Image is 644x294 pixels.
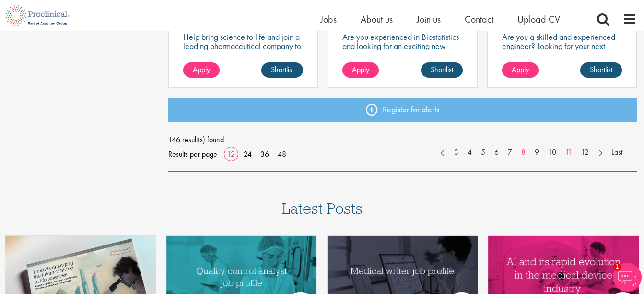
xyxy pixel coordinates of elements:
a: About us [361,13,393,25]
a: Join us [417,13,441,25]
a: 7 [503,147,517,158]
span: Apply [512,64,529,74]
a: Upload CV [517,13,560,25]
a: 48 [274,149,290,159]
img: Chatbot [613,263,642,292]
h3: Latest Posts [282,200,363,223]
a: 10 [543,147,561,158]
a: 12 [224,149,238,159]
a: Jobs [320,13,337,25]
a: Apply [183,62,220,78]
a: Last [607,147,627,158]
span: Apply [352,64,369,74]
span: Apply [193,64,210,74]
a: 4 [463,147,477,158]
a: Register for alerts [168,98,637,122]
a: Shortlist [421,62,463,78]
span: Results per page [168,147,217,161]
p: Help bring science to life and join a leading pharmaceutical company to play a key role in delive... [183,32,303,78]
a: 6 [490,147,503,158]
p: Are you a skilled and experienced engineer? Looking for your next opportunity to assist with impa... [502,32,622,69]
a: 5 [476,147,490,158]
a: 11 [561,147,577,158]
a: 3 [449,147,463,158]
a: Apply [342,62,379,78]
a: 9 [530,147,544,158]
span: 146 result(s) found [168,133,637,147]
a: 36 [257,149,272,159]
a: 8 [516,147,530,158]
p: Are you experienced in Biostatistics and looking for an exciting new challenge where you can assi... [342,32,462,69]
a: 24 [240,149,255,159]
a: Contact [465,13,493,25]
a: 12 [576,147,594,158]
a: Shortlist [261,62,303,78]
a: Shortlist [580,62,622,78]
a: Apply [502,62,539,78]
span: 1 [613,263,621,271]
